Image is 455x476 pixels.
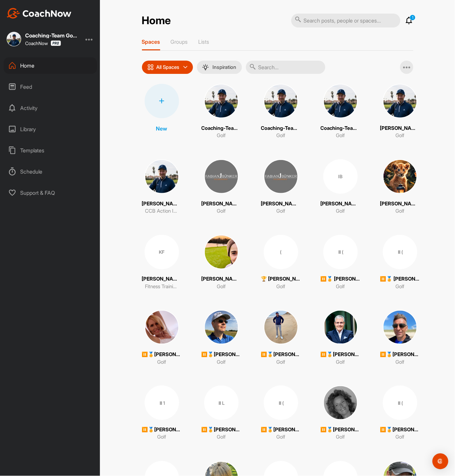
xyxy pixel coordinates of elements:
p: ⏸️🏅[PERSON_NAME] (23,6) [321,351,360,358]
a: [PERSON_NAME]CCB Action Items [142,159,182,215]
a: ⏸1⏸️🏅[PERSON_NAME] ( 13,6)Golf [142,386,182,441]
img: square_87480ad1996db3f95417b017d398971a.jpg [204,159,239,194]
a: ⏸(⏸️🏅[PERSON_NAME] (16,3)Golf [380,386,420,441]
p: Coaching-Team Golf Akademie [261,125,301,132]
img: CoachNow [7,8,71,19]
p: Golf [217,132,226,139]
p: [PERSON_NAME] Golfakademie (Admin) [261,200,301,208]
div: Templates [4,142,97,159]
p: ⏸️🏅[PERSON_NAME] (16,3) [380,426,420,434]
div: Support & FAQ [4,185,97,201]
a: ⏸L⏸️🏅[PERSON_NAME]Golf [202,386,241,441]
a: KF[PERSON_NAME]Fitness Training [142,235,182,291]
img: square_76f96ec4196c1962453f0fa417d3756b.jpg [323,84,358,118]
p: [PERSON_NAME] 🏆 (26,3) [202,275,241,283]
div: IB [323,159,358,194]
img: square_76f96ec4196c1962453f0fa417d3756b.jpg [383,84,417,118]
p: Golf [217,434,226,441]
p: All Spaces [157,65,180,70]
img: square_76f96ec4196c1962453f0fa417d3756b.jpg [264,84,298,118]
div: ⏸( [383,386,417,420]
img: icon [147,64,154,71]
p: CCB Action Items [145,207,178,215]
img: square_dc0cc292e2fc9075c9e1cc66a7230871.jpg [323,310,358,344]
img: square_76f96ec4196c1962453f0fa417d3756b.jpg [145,159,179,194]
p: [PERSON_NAME] (54) [380,200,420,208]
img: square_7ef382e363a49cefbcd607e9d54194e9.jpg [204,310,239,344]
div: KF [145,235,179,269]
div: Coaching-Team Golfakademie [25,33,78,38]
a: ⏸️🏅[PERSON_NAME] (23,6)Golf [321,310,360,366]
img: CoachNow Pro [51,40,61,46]
img: square_3edf56618aaa407057386cf3591714b6.jpg [264,310,298,344]
p: New [156,125,167,132]
p: Golf [157,434,166,441]
a: ⏸️🏅[PERSON_NAME] (36)Golf [380,310,420,366]
img: square_87480ad1996db3f95417b017d398971a.jpg [264,159,298,194]
div: Library [4,121,97,137]
input: Search... [246,61,325,74]
a: [PERSON_NAME] (54)Golf [380,159,420,215]
p: Golf [276,434,285,441]
div: Feed [4,79,97,95]
p: ⏸️🏅[PERSON_NAME] (22,6) [321,426,360,434]
p: Golf [395,434,404,441]
p: Coaching-Team Golf Akademie [202,125,241,132]
p: Spaces [142,38,160,45]
p: Golf [395,283,404,291]
p: Golf [336,358,345,366]
p: Lists [199,38,209,45]
input: Search posts, people or spaces... [291,14,400,27]
p: Golf [157,358,166,366]
a: ⏸️🏅[PERSON_NAME]Golf [202,310,241,366]
img: square_469b16c569ee8667aceb0e71edb440b4.jpg [204,235,239,269]
p: Golf [217,283,226,291]
a: IB[PERSON_NAME]Golf [321,159,360,215]
p: Golf [276,358,285,366]
p: Golf [217,358,226,366]
p: Golf [395,358,404,366]
p: ⏸️🏅[PERSON_NAME] (11.4) [261,351,301,358]
p: ⏸️🏅[PERSON_NAME] (10,7) [261,426,301,434]
div: ⏸( [264,386,298,420]
img: square_cf12759b40996944e5843dcd86417d3b.jpg [145,310,179,344]
div: ⏸( [383,235,417,269]
a: ⏸️🏅[PERSON_NAME] (22,6)Golf [321,386,360,441]
p: ⏸️🏅 [PERSON_NAME] (18,6) [321,275,360,283]
div: CoachNow [25,40,61,46]
p: Golf [276,132,285,139]
p: 🏆 [PERSON_NAME] (41.3) [261,275,301,283]
p: [PERSON_NAME] [380,125,420,132]
img: square_bfe697b76ce91476b2b5c04d4fdc6f00.jpg [323,386,358,420]
a: ⏸(⏸️🏅 [PERSON_NAME] (12,0)Golf [380,235,420,291]
p: Golf [336,132,345,139]
h2: Home [142,14,171,27]
p: Golf [276,207,285,215]
div: Activity [4,100,97,116]
a: ⏸️🏅[PERSON_NAME] (54.0)Golf [142,310,182,366]
p: Golf [336,434,345,441]
a: (🏆 [PERSON_NAME] (41.3)Golf [261,235,301,291]
p: [PERSON_NAME] [142,275,182,283]
p: Golf [336,283,345,291]
p: Golf [395,207,404,215]
p: ⏸️🏅[PERSON_NAME] (36) [380,351,420,358]
p: Golf [217,207,226,215]
div: ( [264,235,298,269]
a: [PERSON_NAME] Golf AkademieGolf [202,159,241,215]
p: Golf [395,132,404,139]
p: ⏸️🏅[PERSON_NAME] ( 13,6) [142,426,182,434]
p: Inspiration [213,65,237,70]
p: [PERSON_NAME] Golf Akademie [202,200,241,208]
img: square_e94556042c5afc71bf4060b8eb51a10f.jpg [383,159,417,194]
p: [PERSON_NAME] [321,200,360,208]
p: ⏸️🏅[PERSON_NAME] [202,426,241,434]
div: Home [4,57,97,74]
img: square_76f96ec4196c1962453f0fa417d3756b.jpg [204,84,239,118]
img: square_585f0e4f9002ca77970775d8eacea1dd.jpg [383,310,417,344]
a: ⏸️🏅[PERSON_NAME] (11.4)Golf [261,310,301,366]
p: Fitness Training [145,283,178,291]
p: Golf [336,207,345,215]
a: [PERSON_NAME] Golfakademie (Admin)Golf [261,159,301,215]
a: Coaching-Team Golf AkademieGolf [321,84,360,139]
